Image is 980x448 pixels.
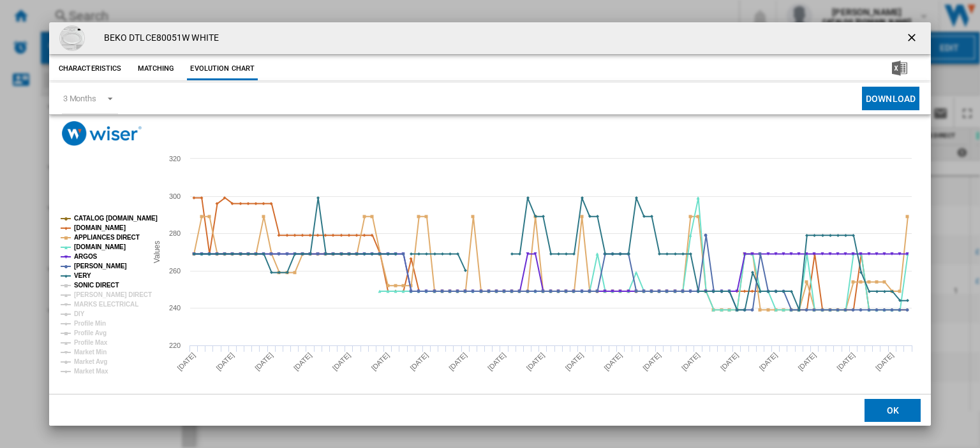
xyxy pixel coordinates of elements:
tspan: [DATE] [874,351,895,372]
tspan: Market Avg [74,358,107,365]
tspan: [PERSON_NAME] [74,263,127,270]
tspan: DIY [74,310,85,317]
tspan: 280 [169,229,181,237]
tspan: [DATE] [835,351,856,372]
h4: BEKO DTLCE80051W WHITE [98,32,219,45]
tspan: 320 [169,155,181,163]
tspan: [DATE] [214,351,235,372]
button: Evolution chart [187,57,258,80]
tspan: 260 [169,267,181,275]
tspan: ARGOS [74,253,98,260]
tspan: [DATE] [641,351,662,372]
tspan: [DATE] [408,351,429,372]
button: Download [862,87,919,110]
button: Characteristics [56,57,125,80]
tspan: [DOMAIN_NAME] [74,243,126,250]
img: excel-24x24.png [892,61,907,76]
tspan: [DATE] [369,351,390,372]
tspan: Profile Max [74,339,108,346]
tspan: [PERSON_NAME] DIRECT [74,291,152,298]
tspan: [DATE] [757,351,778,372]
tspan: 300 [169,192,181,200]
tspan: [DATE] [719,351,740,372]
div: 3 Months [63,94,96,103]
img: 7891229_R_Z001A [59,25,85,51]
tspan: [DATE] [447,351,468,372]
tspan: CATALOG [DOMAIN_NAME] [74,215,158,222]
tspan: [DATE] [525,351,546,372]
tspan: VERY [74,272,91,279]
tspan: [DATE] [680,351,701,372]
tspan: MARKS ELECTRICAL [74,301,138,308]
tspan: Market Min [74,349,107,356]
tspan: APPLIANCES DIRECT [74,234,140,241]
ng-md-icon: getI18NText('BUTTONS.CLOSE_DIALOG') [905,31,921,47]
tspan: 240 [169,304,181,312]
tspan: [DATE] [292,351,313,372]
button: Download in Excel [872,57,928,80]
tspan: Profile Avg [74,329,107,336]
img: logo_wiser_300x94.png [62,121,142,146]
tspan: [DATE] [175,351,197,372]
tspan: [DATE] [796,351,817,372]
tspan: [DATE] [486,351,507,372]
md-dialog: Product popup [49,22,931,426]
tspan: [DATE] [253,351,274,372]
tspan: Profile Min [74,320,106,327]
tspan: [DATE] [563,351,584,372]
button: OK [865,398,921,421]
tspan: 220 [169,342,181,349]
tspan: SONIC DIRECT [74,282,119,289]
tspan: Market Max [74,368,108,375]
button: getI18NText('BUTTONS.CLOSE_DIALOG') [900,25,926,51]
tspan: [DATE] [602,351,623,372]
tspan: [DOMAIN_NAME] [74,224,126,231]
button: Matching [128,57,184,80]
tspan: [DATE] [331,351,352,372]
tspan: Values [152,241,161,263]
